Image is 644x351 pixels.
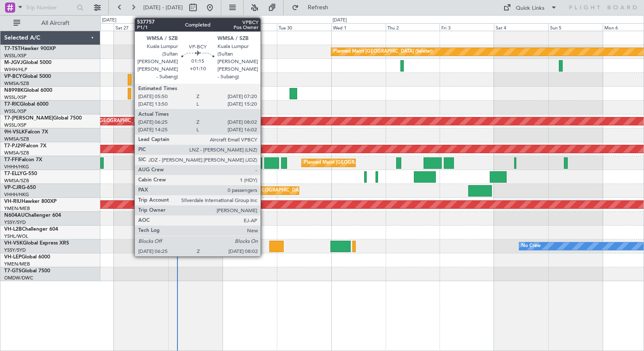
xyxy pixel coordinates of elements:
div: Mon 29 [223,23,277,31]
div: No Crew [521,240,541,253]
span: VP-CJR [4,185,21,190]
a: T7-FFIFalcon 7X [4,157,42,162]
div: Sun 5 [548,23,603,31]
a: T7-TSTHawker 900XP [4,46,56,51]
div: Planned Maint [GEOGRAPHIC_DATA] (Seletar) [66,115,165,128]
span: N604AU [4,213,25,218]
div: Sun 28 [168,23,223,31]
a: VP-BCYGlobal 5000 [4,74,51,79]
span: T7-ELLY [4,171,23,176]
span: T7-GTS [4,269,21,274]
a: T7-[PERSON_NAME]Global 7500 [4,116,82,121]
a: YMEN/MEB [4,261,30,267]
a: YSHL/WOL [4,233,28,239]
span: VH-RIU [4,199,21,204]
a: VHHH/HKG [4,164,29,170]
a: VH-RIUHawker 800XP [4,199,56,204]
button: All Aircraft [9,16,91,30]
a: VHHH/HKG [4,191,29,198]
a: 9H-VSLKFalcon 7X [4,130,48,135]
a: WMSA/SZB [4,80,29,87]
span: T7-RIC [4,102,20,107]
span: T7-PJ29 [4,144,23,149]
div: Planned Maint [GEOGRAPHIC_DATA] ([GEOGRAPHIC_DATA] Intl) [225,184,365,197]
a: T7-RICGlobal 6000 [4,102,48,107]
button: Refresh [288,1,338,14]
div: Unplanned Maint Sydney ([PERSON_NAME] Intl) [220,240,324,253]
a: WMSA/SZB [4,150,29,156]
a: VH-VSKGlobal Express XRS [4,241,69,246]
a: YSSY/SYD [4,247,26,253]
div: Tue 30 [277,23,331,31]
a: VH-LEPGlobal 6000 [4,255,50,260]
span: All Aircraft [22,20,89,26]
a: WIHH/HLP [4,66,27,73]
span: Refresh [301,5,336,11]
div: Fri 3 [440,23,494,31]
a: M-JGVJGlobal 5000 [4,60,51,65]
div: Quick Links [516,4,545,13]
button: Quick Links [499,1,561,14]
span: 9H-VSLK [4,130,25,135]
div: [DATE] [102,17,116,24]
a: WSSL/XSP [4,53,27,59]
span: T7-TST [4,46,21,51]
a: YMEN/MEB [4,205,30,212]
div: Sat 4 [494,23,548,31]
a: N604AUChallenger 604 [4,213,61,218]
a: WMSA/SZB [4,178,29,184]
a: T7-GTSGlobal 7500 [4,269,50,274]
div: Wed 1 [331,23,386,31]
a: T7-PJ29Falcon 7X [4,144,46,149]
a: VH-L2BChallenger 604 [4,227,58,232]
a: VP-CJRG-650 [4,185,36,190]
span: VH-LEP [4,255,21,260]
div: [DATE] [333,17,347,24]
a: WSSL/XSP [4,122,27,128]
a: OMDW/DWC [4,275,33,281]
a: WSSL/XSP [4,108,27,114]
input: Trip Number [26,1,74,14]
div: Thu 2 [386,23,440,31]
span: VP-BCY [4,74,22,79]
div: Planned Maint [GEOGRAPHIC_DATA] (Seletar) [333,45,432,58]
span: [DATE] - [DATE] [143,4,183,11]
a: N8998KGlobal 6000 [4,88,52,93]
div: Sat 27 [114,23,168,31]
span: VH-L2B [4,227,22,232]
span: T7-[PERSON_NAME] [4,116,53,121]
span: M-JGVJ [4,60,23,65]
a: T7-ELLYG-550 [4,171,37,176]
span: N8998K [4,88,24,93]
div: Planned Maint [GEOGRAPHIC_DATA] ([GEOGRAPHIC_DATA] Intl) [139,87,279,100]
div: Planned Maint [GEOGRAPHIC_DATA] ([GEOGRAPHIC_DATA]) [304,157,437,169]
a: YSSY/SYD [4,219,26,226]
a: WMSA/SZB [4,136,29,142]
span: VH-VSK [4,241,23,246]
a: WSSL/XSP [4,94,27,101]
span: T7-FFI [4,157,19,162]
